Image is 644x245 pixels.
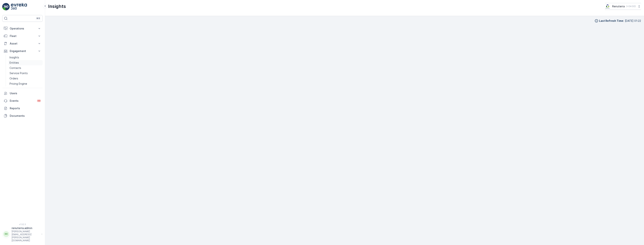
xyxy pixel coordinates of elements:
[10,106,41,110] p: Reports
[2,90,43,97] a: Users
[2,226,43,242] button: RRrenuterra.admin[PERSON_NAME][EMAIL_ADDRESS][PERSON_NAME][DOMAIN_NAME]
[612,5,625,8] p: Renuterra
[10,114,41,118] p: Documents
[2,3,10,11] img: logo
[10,71,28,75] p: Service Points
[625,19,641,23] p: [DATE] 01:22
[10,27,35,30] p: Operations
[10,66,21,70] p: Contacts
[8,65,43,71] a: Contacts
[10,42,35,45] p: Asset
[2,223,43,225] span: v 1.52.3
[10,49,35,53] p: Engagement
[626,5,636,8] p: ( +04:00 )
[2,47,43,55] button: Engagement
[2,32,43,40] button: Fleet
[3,231,9,237] div: RR
[10,91,41,95] p: Users
[2,97,43,105] a: Events99
[12,226,40,230] p: renuterra.admin
[605,3,641,10] button: Renuterra(+04:00)
[11,3,27,11] img: logo_light-DOdMpM7g.png
[605,4,611,8] img: Screenshot_2024-07-26_at_13.33.01.png
[36,17,40,20] p: ⌘B
[8,76,43,81] a: Orders
[2,112,43,120] a: Documents
[10,61,19,65] p: Entities
[10,34,35,38] p: Fleet
[599,19,624,23] p: Last Refresh Time :
[12,230,40,242] p: [PERSON_NAME][EMAIL_ADDRESS][PERSON_NAME][DOMAIN_NAME]
[8,55,43,60] a: Insights
[10,56,19,59] p: Insights
[8,71,43,76] a: Service Points
[10,77,18,80] p: Orders
[8,60,43,65] a: Entities
[8,81,43,86] a: Pricing Engine
[2,105,43,112] a: Reports
[2,25,43,32] button: Operations
[10,99,34,103] p: Events
[37,99,40,102] p: 99
[48,3,66,9] p: Insights
[10,82,27,86] p: Pricing Engine
[2,40,43,47] button: Asset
